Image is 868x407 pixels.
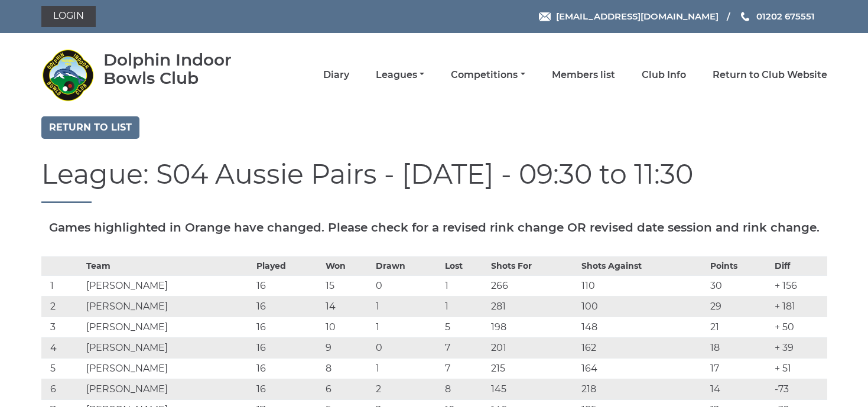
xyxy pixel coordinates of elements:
[373,358,442,379] td: 1
[442,275,488,296] td: 1
[488,256,579,275] th: Shots For
[373,256,442,275] th: Drawn
[707,379,772,399] td: 14
[578,337,707,358] td: 162
[707,317,772,337] td: 21
[442,317,488,337] td: 5
[772,275,827,296] td: + 156
[253,317,323,337] td: 16
[442,256,488,275] th: Lost
[556,11,719,22] span: [EMAIL_ADDRESS][DOMAIN_NAME]
[253,379,323,399] td: 16
[41,116,139,139] a: Return to list
[41,159,827,203] h1: League: S04 Aussie Pairs - [DATE] - 09:30 to 11:30
[323,379,373,399] td: 6
[83,296,253,317] td: [PERSON_NAME]
[488,379,579,399] td: 145
[83,317,253,337] td: [PERSON_NAME]
[373,379,442,399] td: 2
[772,296,827,317] td: + 181
[713,69,827,82] a: Return to Club Website
[442,379,488,399] td: 8
[323,256,373,275] th: Won
[442,337,488,358] td: 7
[488,275,579,296] td: 266
[323,337,373,358] td: 9
[442,296,488,317] td: 1
[578,296,707,317] td: 100
[373,275,442,296] td: 0
[83,358,253,379] td: [PERSON_NAME]
[707,358,772,379] td: 17
[772,358,827,379] td: + 51
[578,358,707,379] td: 164
[539,9,719,23] a: Email [EMAIL_ADDRESS][DOMAIN_NAME]
[772,256,827,275] th: Diff
[642,69,686,82] a: Club Info
[41,317,84,337] td: 3
[41,296,84,317] td: 2
[253,358,323,379] td: 16
[772,379,827,399] td: -73
[83,275,253,296] td: [PERSON_NAME]
[539,12,551,21] img: Email
[41,379,84,399] td: 6
[578,379,707,399] td: 218
[323,69,349,82] a: Diary
[707,275,772,296] td: 30
[41,275,84,296] td: 1
[442,358,488,379] td: 7
[772,337,827,358] td: + 39
[707,256,772,275] th: Points
[707,296,772,317] td: 29
[772,317,827,337] td: + 50
[253,337,323,358] td: 16
[323,296,373,317] td: 14
[41,6,96,27] a: Login
[373,317,442,337] td: 1
[253,256,323,275] th: Played
[451,69,525,82] a: Competitions
[376,69,424,82] a: Leagues
[739,9,815,23] a: Phone us 01202 675551
[83,256,253,275] th: Team
[323,317,373,337] td: 10
[741,12,749,21] img: Phone us
[488,296,579,317] td: 281
[253,275,323,296] td: 16
[488,317,579,337] td: 198
[578,256,707,275] th: Shots Against
[756,11,815,22] span: 01202 675551
[552,69,615,82] a: Members list
[373,296,442,317] td: 1
[41,221,827,234] h5: Games highlighted in Orange have changed. Please check for a revised rink change OR revised date ...
[488,358,579,379] td: 215
[488,337,579,358] td: 201
[41,48,95,102] img: Dolphin Indoor Bowls Club
[578,275,707,296] td: 110
[373,337,442,358] td: 0
[41,337,84,358] td: 4
[578,317,707,337] td: 148
[41,358,84,379] td: 5
[83,337,253,358] td: [PERSON_NAME]
[323,275,373,296] td: 15
[103,51,266,87] div: Dolphin Indoor Bowls Club
[323,358,373,379] td: 8
[707,337,772,358] td: 18
[83,379,253,399] td: [PERSON_NAME]
[253,296,323,317] td: 16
